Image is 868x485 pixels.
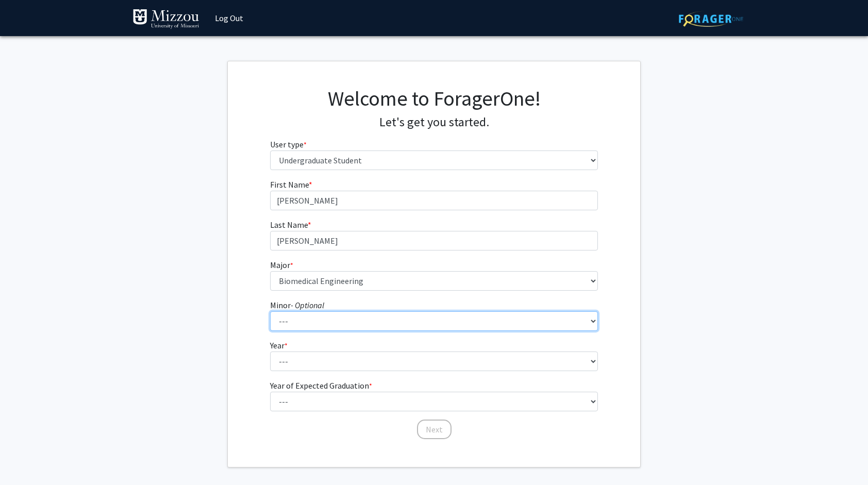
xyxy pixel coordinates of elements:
[132,9,199,29] img: University of Missouri Logo
[270,299,324,311] label: Minor
[291,300,324,310] i: - Optional
[270,138,307,150] label: User type
[8,439,44,477] iframe: Chat
[679,11,743,27] img: ForagerOne Logo
[270,86,598,111] h1: Welcome to ForagerOne!
[270,115,598,130] h4: Let's get you started.
[270,379,372,392] label: Year of Expected Graduation
[270,339,288,352] label: Year
[270,220,308,230] span: Last Name
[270,259,293,271] label: Major
[270,179,309,190] span: First Name
[417,420,452,439] button: Next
